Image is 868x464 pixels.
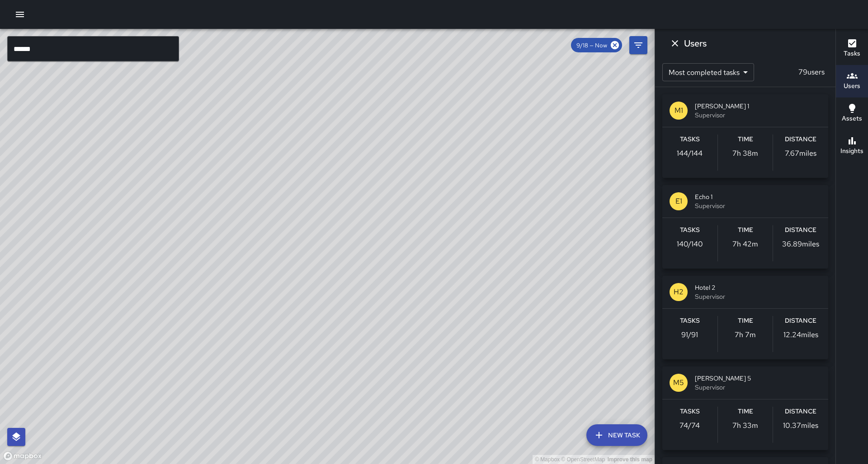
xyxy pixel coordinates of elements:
h6: Time [738,225,753,235]
h6: Distance [785,225,816,235]
button: Filters [629,36,647,54]
p: 91 / 91 [681,329,698,340]
button: Users [836,65,868,97]
button: Tasks [836,32,868,65]
p: 7h 33m [732,420,758,431]
span: 9/18 — Now [571,42,613,49]
h6: Tasks [680,135,700,144]
h6: Distance [785,135,816,144]
span: Echo 1 [695,192,821,201]
h6: Tasks [844,49,860,59]
p: 7.67 miles [785,148,816,159]
h6: Tasks [680,316,700,326]
h6: Time [738,316,753,326]
h6: Tasks [680,407,700,417]
p: 36.89 miles [782,239,819,250]
p: 79 users [795,67,828,78]
h6: Insights [840,146,863,156]
p: E1 [675,196,682,207]
span: Supervisor [695,292,821,301]
button: Insights [836,130,868,162]
button: Dismiss [666,34,684,52]
div: Most completed tasks [662,63,754,81]
h6: Tasks [680,225,700,235]
p: H2 [674,287,684,297]
span: Supervisor [695,201,821,210]
p: 144 / 144 [677,148,703,159]
span: Supervisor [695,111,821,120]
button: New Task [586,424,647,446]
h6: Time [738,407,753,417]
p: 140 / 140 [677,239,703,250]
span: [PERSON_NAME] 5 [695,374,821,383]
button: Assets [836,97,868,130]
p: 7h 7m [735,329,756,340]
h6: Users [844,81,860,91]
span: Hotel 2 [695,283,821,292]
p: M5 [673,377,684,388]
span: [PERSON_NAME] 1 [695,102,821,111]
button: E1Echo 1SupervisorTasks140/140Time7h 42mDistance36.89miles [662,185,828,269]
h6: Time [738,135,753,144]
button: M1[PERSON_NAME] 1SupervisorTasks144/144Time7h 38mDistance7.67miles [662,94,828,178]
p: 74 / 74 [679,420,700,431]
p: 7h 38m [732,148,758,159]
span: Supervisor [695,383,821,392]
p: M1 [675,105,683,116]
h6: Distance [785,407,816,417]
p: 10.37 miles [783,420,818,431]
button: H2Hotel 2SupervisorTasks91/91Time7h 7mDistance12.24miles [662,276,828,359]
h6: Distance [785,316,816,326]
p: 12.24 miles [783,329,818,340]
button: M5[PERSON_NAME] 5SupervisorTasks74/74Time7h 33mDistance10.37miles [662,367,828,450]
div: 9/18 — Now [571,38,622,52]
h6: Users [684,36,707,51]
h6: Assets [842,114,862,124]
p: 7h 42m [732,239,758,250]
